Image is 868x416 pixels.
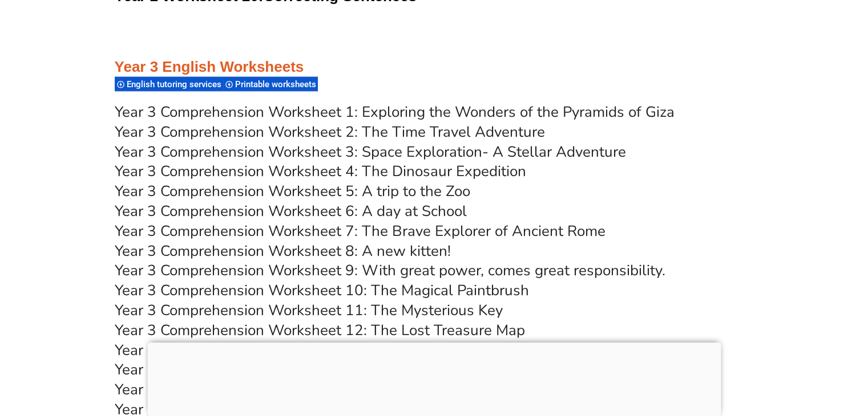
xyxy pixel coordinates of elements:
a: Year 3 Comprehension Worksheet 8: A new kitten! [115,241,451,261]
a: Year 3 Comprehension Worksheet 12: The Lost Treasure Map [115,320,525,340]
a: Year 3 Comprehension Worksheet 15: 10 points to Hufflepuff! [115,380,528,399]
a: Year 3 Comprehension Worksheet 1: Exploring the Wonders of the Pyramids of Giza [115,102,675,122]
a: Year 3 Comprehension Worksheet 2: The Time Travel Adventure [115,122,545,142]
span: Printable worksheets [235,79,320,89]
a: Year 3 Comprehension Worksheet 6: A day at School [115,201,467,221]
a: Year 3 Comprehension Worksheet 5: A trip to the Zoo [115,181,470,201]
div: Printable worksheets [223,76,318,92]
iframe: Chat Widget [678,288,868,416]
div: English tutoring services [115,76,223,92]
a: Year 3 Comprehension Worksheet 14: The Time Travellers Diary [115,360,544,380]
a: Year 3 Comprehension Worksheet 9: With great power, comes great responsibility. [115,260,665,280]
a: Year 3 Comprehension Worksheet 13: The Enchanted Forest [115,340,518,360]
a: Year 3 Comprehension Worksheet 10: The Magical Paintbrush [115,280,529,300]
h3: Year 3 English Worksheets [115,58,754,77]
iframe: Advertisement [147,342,721,413]
span: English tutoring services [127,79,225,89]
a: Year 3 Comprehension Worksheet 3: Space Exploration- A Stellar Adventure [115,142,626,162]
a: Year 3 Comprehension Worksheet 7: The Brave Explorer of Ancient Rome [115,221,605,241]
a: Year 3 Comprehension Worksheet 4: The Dinosaur Expedition [115,161,526,181]
a: Year 3 Comprehension Worksheet 11: The Mysterious Key [115,300,503,320]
